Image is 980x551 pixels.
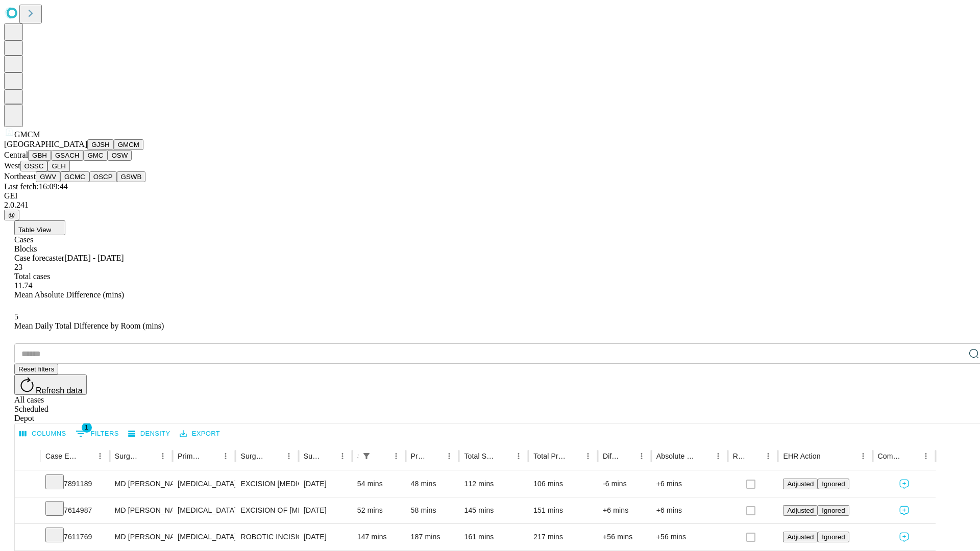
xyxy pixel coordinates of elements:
[240,452,266,460] div: Surgery Name
[18,365,54,373] span: Reset filters
[156,449,170,463] button: Menu
[240,524,293,550] div: ROBOTIC INCISIONAL/VENTRAL/UMBILICAL [MEDICAL_DATA] INITIAL 3-10 CM REDUCIBLE
[64,254,124,262] span: [DATE] - [DATE]
[14,374,87,395] button: Refresh data
[4,201,976,210] div: 2.0.241
[45,452,78,460] div: Case Epic Id
[36,171,60,182] button: GWV
[115,471,167,497] div: MD [PERSON_NAME] [PERSON_NAME] Md
[822,480,845,488] span: Ignored
[20,161,48,171] button: OSSC
[28,150,51,161] button: GBH
[45,524,105,550] div: 7611769
[115,452,140,460] div: Surgeon Name
[442,449,456,463] button: Menu
[464,452,496,460] div: Total Scheduled Duration
[14,263,22,271] span: 23
[45,497,105,523] div: 7614987
[783,479,818,489] button: Adjusted
[359,449,374,463] button: Show filters
[178,497,230,523] div: [MEDICAL_DATA]
[20,475,35,493] button: Expand
[428,449,442,463] button: Sort
[14,254,64,262] span: Case forecaster
[14,321,164,330] span: Mean Daily Total Difference by Room (mins)
[783,532,818,542] button: Adjusted
[115,524,167,550] div: MD [PERSON_NAME] [PERSON_NAME] Md
[79,449,93,463] button: Sort
[282,449,296,463] button: Menu
[464,524,523,550] div: 161 mins
[335,449,350,463] button: Menu
[359,449,374,463] div: 1 active filter
[787,507,814,514] span: Adjusted
[141,449,156,463] button: Sort
[4,182,68,191] span: Last fetch: 16:09:44
[4,172,36,181] span: Northeast
[375,449,389,463] button: Sort
[656,471,723,497] div: +6 mins
[51,150,83,161] button: GSACH
[304,497,347,523] div: [DATE]
[497,449,511,463] button: Sort
[357,452,358,460] div: Scheduled In Room Duration
[14,272,50,281] span: Total cases
[822,507,845,514] span: Ignored
[17,426,69,442] button: Select columns
[818,532,849,542] button: Ignored
[787,533,814,541] span: Adjusted
[304,452,320,460] div: Surgery Date
[620,449,634,463] button: Sort
[4,210,19,220] button: @
[761,449,775,463] button: Menu
[14,220,65,235] button: Table View
[822,449,836,463] button: Sort
[818,479,849,489] button: Ignored
[711,449,725,463] button: Menu
[60,171,89,182] button: GCMC
[4,191,976,201] div: GEI
[533,452,566,460] div: Total Predicted Duration
[656,497,723,523] div: +6 mins
[178,452,203,460] div: Primary Service
[919,449,933,463] button: Menu
[240,497,293,523] div: EXCISION OF [MEDICAL_DATA] SIMPLE
[18,226,51,234] span: Table View
[822,533,845,541] span: Ignored
[267,449,282,463] button: Sort
[533,497,593,523] div: 151 mins
[357,471,401,497] div: 54 mins
[511,449,526,463] button: Menu
[45,471,105,497] div: 7891189
[14,290,124,299] span: Mean Absolute Difference (mins)
[14,312,18,321] span: 5
[14,281,32,290] span: 11.74
[4,161,20,170] span: West
[878,452,903,460] div: Comments
[14,364,58,374] button: Reset filters
[4,151,28,159] span: Central
[14,130,40,139] span: GMCM
[904,449,919,463] button: Sort
[747,449,761,463] button: Sort
[204,449,218,463] button: Sort
[304,471,347,497] div: [DATE]
[818,505,849,516] button: Ignored
[697,449,711,463] button: Sort
[20,502,35,520] button: Expand
[411,452,427,460] div: Predicted In Room Duration
[567,449,581,463] button: Sort
[411,524,454,550] div: 187 mins
[178,524,230,550] div: [MEDICAL_DATA]
[82,422,92,433] span: 1
[656,452,696,460] div: Absolute Difference
[733,452,746,460] div: Resolved in EHR
[357,524,401,550] div: 147 mins
[117,171,146,182] button: GSWB
[20,529,35,546] button: Expand
[89,171,117,182] button: OSCP
[114,139,143,150] button: GMCM
[464,497,523,523] div: 145 mins
[581,449,595,463] button: Menu
[87,139,114,150] button: GJSH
